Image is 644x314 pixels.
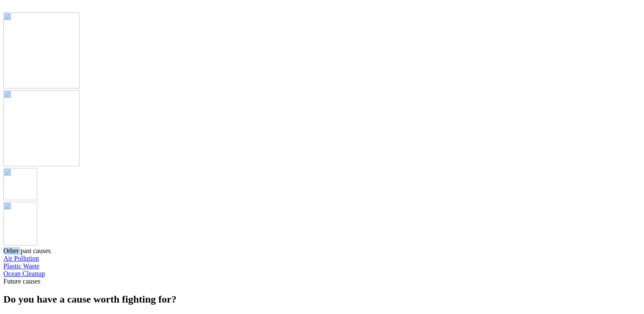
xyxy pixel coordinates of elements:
[3,247,641,255] div: Other past causes
[3,278,41,285] span: Future causes
[3,270,45,277] a: Ocean Cleanup
[3,262,39,270] a: Plastic Waste
[3,255,39,262] a: Air Pollution
[3,294,641,305] h2: Do you have a cause worth fighting for?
